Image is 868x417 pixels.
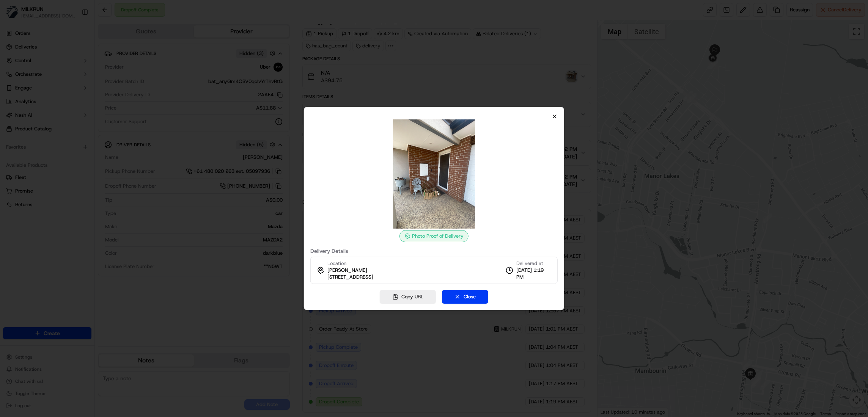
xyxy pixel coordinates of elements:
[327,274,373,281] span: [STREET_ADDRESS]
[380,290,436,304] button: Copy URL
[516,260,551,267] span: Delivered at
[399,230,469,242] div: Photo Proof of Delivery
[327,267,367,274] span: [PERSON_NAME]
[516,267,551,281] span: [DATE] 1:19 PM
[379,119,489,229] img: photo_proof_of_delivery image
[442,290,488,304] button: Close
[327,260,346,267] span: Location
[310,248,558,254] label: Delivery Details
